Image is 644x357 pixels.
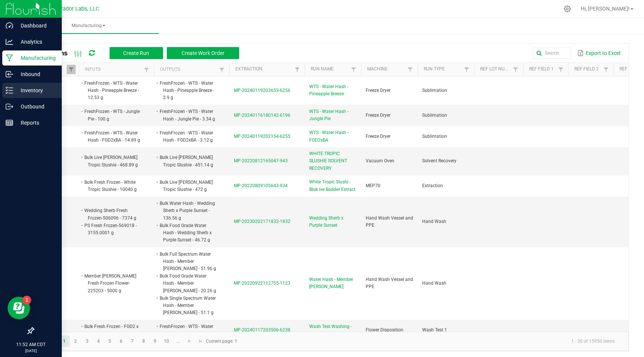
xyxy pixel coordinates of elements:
p: Dashboard [13,21,58,30]
span: MEP70 [366,183,380,188]
th: Inputs [79,63,154,76]
a: Run NameSortable [311,66,349,72]
li: FreshFrozen - WTS - Water Hash - Jungle Pie - 3.34 g [159,108,218,122]
span: White Tropic Slushi - Bluk ive Badder Extract [309,178,357,193]
span: Hand Wash Vessel and PPE [366,215,413,228]
span: Freeze Dryer [366,88,391,93]
span: Wedding Sherb x Purple Sunset [309,215,357,229]
a: Page 9 [150,336,160,347]
a: Run TypeSortable [424,66,462,72]
span: MP-20220809105643-934 [234,183,288,188]
span: Solvent Recovery [422,158,456,163]
a: Go to the next page [184,336,195,347]
a: Filter [217,65,226,75]
p: Inbound [13,70,58,79]
li: Bulk Fresh Frozen - FGD2 x BA - 100 g [83,323,143,337]
span: Go to the next page [186,338,192,344]
span: Extraction [422,183,443,188]
iframe: Resource center [8,297,30,319]
span: Create Run [123,50,149,56]
a: Page 2 [70,336,81,347]
button: Create Work Order [167,47,239,59]
inline-svg: Manufacturing [6,54,13,62]
button: Create Run [110,47,163,59]
li: Bulk Fresh Frozen - White Tropic Slushie - 10040 g [83,178,143,193]
kendo-pager-info: 1 - 30 of 15950 items [242,335,621,348]
div: All Runs [39,47,245,59]
p: Manufacturing [13,53,58,63]
a: Filter [601,65,610,74]
span: Create Work Order [182,50,224,56]
span: Vacuum Oven [366,158,394,163]
a: ExtractionSortable [235,66,292,72]
a: Page 3 [82,336,93,347]
li: Bulk Full Spectrum Water Hash - Member [PERSON_NAME] - 51.96 g [159,250,218,273]
li: FreshFrozen - WTS - Water Hash - FGD2xBA - 3.12 g [159,129,218,144]
inline-svg: Dashboard [6,22,13,29]
iframe: Resource center unread badge [22,296,31,305]
span: Water Hash - Member [PERSON_NAME] [309,276,357,290]
span: MP-20240119202154-6255 [234,134,290,139]
span: Sublimation [422,134,447,139]
li: Member [PERSON_NAME] Fresh Frozen Flower-225203 - 5000 g [83,272,143,294]
span: Wash Test 1 [422,327,447,333]
span: Hand Wash [422,281,446,286]
inline-svg: Reports [6,119,13,127]
a: Ref Field 2Sortable [574,66,601,72]
th: Outputs [154,63,229,76]
p: Inventory [13,86,58,95]
span: MP-20220812165047-943 [234,158,288,163]
span: Manufacturing [18,23,159,29]
inline-svg: Inventory [6,87,13,94]
a: Filter [556,65,565,74]
span: Freeze Dryer [366,134,391,139]
inline-svg: Outbound [6,103,13,110]
a: Filter [293,65,302,74]
span: WTS - Water Hash - Jungle Pie [309,108,357,122]
span: MP-20240119203653-6256 [234,88,290,93]
li: FreshFrozen - WTS - Water Hash - FGD2xBA - 14.89 g [83,129,143,144]
a: Page 5 [104,336,115,347]
span: Go to the last page [198,338,204,344]
span: Hi, [PERSON_NAME]! [581,6,630,12]
li: Bulk Live [PERSON_NAME] Tropic Slushie - 468.89 g [83,154,143,168]
span: MP-20230202171832-1832 [234,219,290,224]
li: Bulk Live [PERSON_NAME] Tropic Slushie - 451.14 g [159,154,218,168]
span: WHITE TROPIC SLUSHIE SOLVENT RECOVERY [309,150,357,172]
a: Filter [142,65,151,75]
inline-svg: Analytics [6,38,13,46]
li: Bulk Water Hash - Wedding Sherb x Purple Sunset - 136.56 g [159,200,218,222]
a: Ref Lot NumberSortable [480,66,511,72]
span: Hand Wash Vessel and PPE [366,277,413,289]
a: Filter [462,65,471,74]
span: Freeze Dryer [366,113,391,118]
a: Page 10 [161,336,172,347]
a: MachineSortable [367,66,405,72]
p: Outbound [13,102,58,111]
a: Manufacturing [18,18,159,34]
span: MP-20240116180142-6196 [234,113,290,118]
li: PS Fresh Frozen-569018 - 3155.0001 g [83,222,143,236]
inline-svg: Inbound [6,70,13,78]
span: Curador Labs, LLC [55,6,99,12]
span: Sublimation [422,88,447,93]
p: Analytics [13,37,58,46]
span: Flower Disposition [366,327,403,333]
span: MP-20240117203506-6238 [234,327,290,333]
a: Go to the last page [195,336,206,347]
a: Filter [511,65,520,74]
kendo-pager: Current page: 1 [34,332,629,351]
input: Search [533,47,571,59]
a: Page 11 [172,336,183,347]
li: Bulk Single Spectrum Water Hash - Member [PERSON_NAME] - 51.1 g [159,294,218,317]
li: FreshFrozen - WTS - Water Hash - Pineapple Breeze - 2.9 g [159,79,218,102]
a: Filter [67,65,76,74]
span: Wash Test Washing - FGD2 [309,323,357,337]
a: Page 6 [116,336,127,347]
p: [DATE] [3,348,58,354]
a: Page 4 [93,336,104,347]
a: Page 8 [138,336,149,347]
li: FreshFrozen - WTS - Jungle Pie - 100 g [83,108,143,122]
span: WTS - Water Hash - FGD2xBA [309,129,357,143]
